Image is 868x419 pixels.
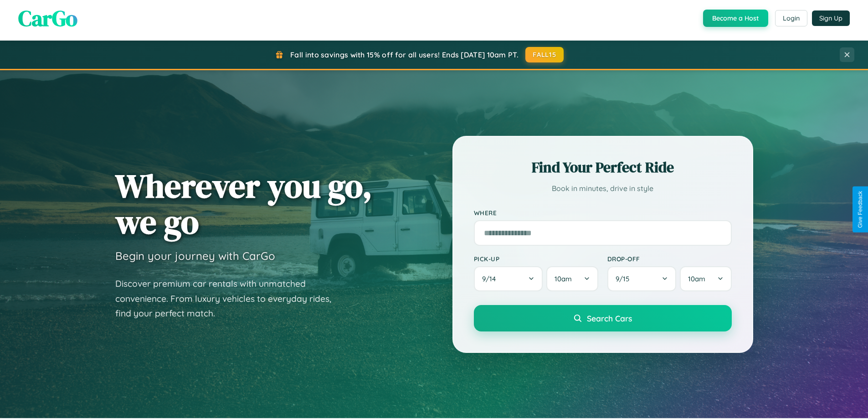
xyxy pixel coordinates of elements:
span: 10am [688,274,705,283]
label: Pick-up [474,255,598,263]
button: 10am [680,266,731,291]
button: Login [775,10,807,26]
button: FALL15 [525,47,564,62]
h1: Wherever you go, we go [115,168,372,240]
button: Become a Host [703,10,768,27]
button: 9/14 [474,266,543,291]
span: 9 / 14 [482,274,500,283]
p: Discover premium car rentals with unmatched convenience. From luxury vehicles to everyday rides, ... [115,276,343,321]
span: Search Cars [587,313,632,323]
button: Search Cars [474,305,732,331]
button: 10am [546,266,598,291]
span: CarGo [18,3,77,33]
button: 9/15 [607,266,677,291]
span: 10am [555,274,572,283]
label: Where [474,209,732,217]
h3: Begin your journey with CarGo [115,249,275,263]
span: 9 / 15 [616,274,634,283]
span: Fall into savings with 15% off for all users! Ends [DATE] 10am PT. [290,50,519,59]
label: Drop-off [607,255,732,263]
button: Sign Up [812,10,850,26]
p: Book in minutes, drive in style [474,182,732,195]
h2: Find Your Perfect Ride [474,157,732,177]
div: Give Feedback [857,191,863,228]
